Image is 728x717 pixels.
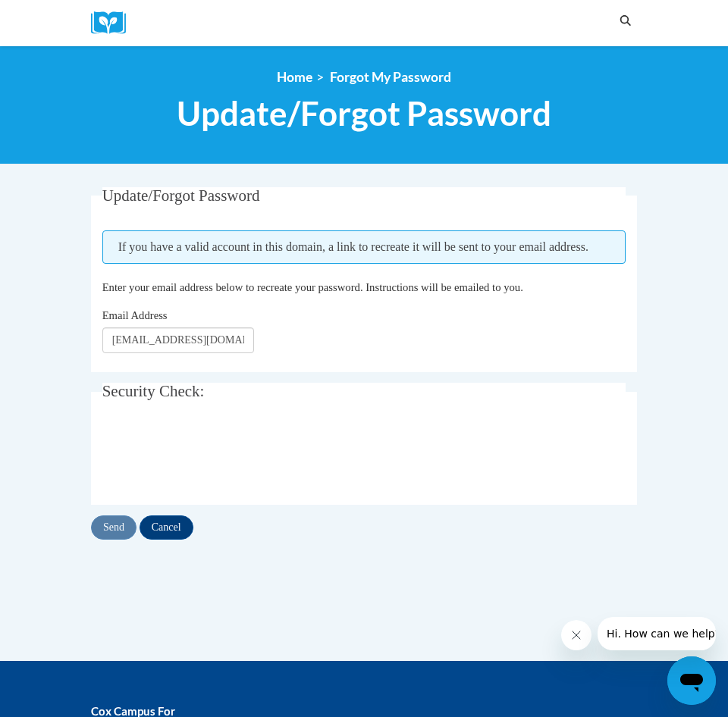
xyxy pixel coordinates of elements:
span: If you have a valid account in this domain, a link to recreate it will be sent to your email addr... [102,230,626,264]
span: Enter your email address below to recreate your password. Instructions will be emailed to you. [102,281,523,293]
button: Search [614,12,637,30]
iframe: reCAPTCHA [102,427,333,486]
img: Logo brand [91,11,136,35]
span: Update/Forgot Password [102,186,260,205]
iframe: Button to launch messaging window [667,656,716,705]
iframe: Close message [561,620,591,650]
span: Hi. How can we help? [9,11,123,23]
input: Email [102,327,254,353]
input: Cancel [140,515,193,540]
iframe: Message from company [598,617,716,650]
span: Forgot My Password [330,69,451,85]
a: Cox Campus [91,11,136,35]
span: Security Check: [102,382,205,400]
span: Update/Forgot Password [177,93,551,133]
a: Home [277,69,312,85]
span: Email Address [102,309,168,321]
